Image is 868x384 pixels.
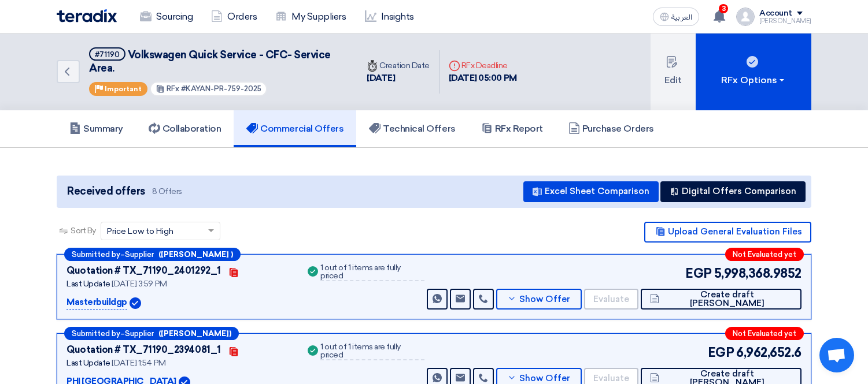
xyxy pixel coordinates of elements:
[496,289,582,310] button: Show Offer
[72,251,120,258] span: Submitted by
[95,51,120,58] div: #71190
[320,343,424,360] div: 1 out of 1 items are fully priced
[671,13,692,21] span: العربية
[202,4,266,29] a: Orders
[584,289,638,310] button: Evaluate
[468,110,556,147] a: RFx Report
[660,181,806,202] button: Digital Offers Comparison
[158,330,231,337] b: ([PERSON_NAME])
[320,264,424,281] div: 1 out of 1 items are fully priced
[356,4,423,29] a: Insights
[72,330,120,337] span: Submitted by
[69,123,123,135] h5: Summary
[149,123,221,135] h5: Collaboration
[449,59,517,72] div: RFx Deadline
[523,181,659,202] button: Excel Sheet Comparison
[266,4,355,29] a: My Suppliers
[131,4,202,29] a: Sourcing
[125,251,154,258] span: Supplier
[67,296,127,310] p: Masterbuildgp
[152,186,182,197] span: 8 Offers
[593,374,629,383] span: Evaluate
[234,110,356,147] a: Commercial Offers
[733,251,796,258] span: Not Evaluated yet
[105,85,142,93] span: Important
[136,110,234,147] a: Collaboration
[67,358,110,368] span: Last Update
[733,330,796,337] span: Not Evaluated yet
[736,343,801,362] span: 6,962,652.6
[714,264,801,283] span: 5,998,368.9852
[662,290,792,308] span: Create draft [PERSON_NAME]
[685,264,712,283] span: EGP
[67,343,221,357] div: Quotation # TX_71190_2394081_1
[653,8,699,26] button: العربية
[89,49,331,74] span: Volkswagen Quick Service - CFC- Service Area.
[651,33,696,110] button: Edit
[369,123,455,135] h5: Technical Offers
[112,279,167,289] span: [DATE] 3:59 PM
[759,9,792,18] div: Account
[641,289,801,310] button: Create draft [PERSON_NAME]
[696,33,811,110] button: RFx Options
[246,123,343,135] h5: Commercial Offers
[481,123,543,135] h5: RFx Report
[367,59,430,72] div: Creation Date
[556,110,667,147] a: Purchase Orders
[568,123,654,135] h5: Purchase Orders
[519,374,570,383] span: Show Offer
[719,4,728,13] span: 3
[64,248,241,261] div: –
[158,251,233,258] b: ([PERSON_NAME] )
[57,110,136,147] a: Summary
[644,222,811,243] button: Upload General Evaluation Files
[167,84,179,93] span: RFx
[71,225,96,237] span: Sort By
[181,84,261,93] span: #KAYAN-PR-759-2025
[112,358,165,368] span: [DATE] 1:54 PM
[819,338,854,372] div: Open chat
[57,9,117,23] img: Teradix logo
[708,343,734,362] span: EGP
[367,72,430,85] div: [DATE]
[519,295,570,304] span: Show Offer
[759,18,811,24] div: [PERSON_NAME]
[67,184,145,199] span: Received offers
[64,327,239,340] div: –
[721,73,786,87] div: RFx Options
[593,295,629,304] span: Evaluate
[125,330,154,337] span: Supplier
[67,279,110,289] span: Last Update
[89,47,343,76] h5: Volkswagen Quick Service - CFC- Service Area.
[736,8,755,26] img: profile_test.png
[67,264,221,278] div: Quotation # TX_71190_2401292_1
[356,110,468,147] a: Technical Offers
[107,225,173,237] span: Price Low to High
[130,297,141,309] img: Verified Account
[449,72,517,85] div: [DATE] 05:00 PM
